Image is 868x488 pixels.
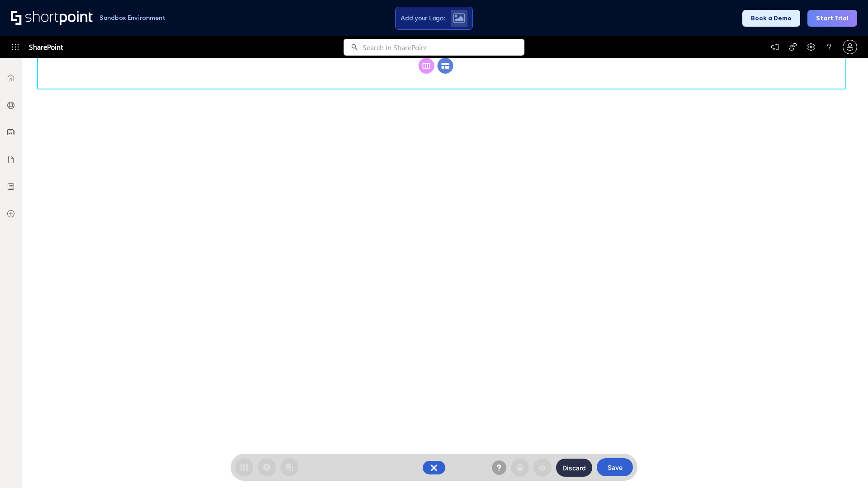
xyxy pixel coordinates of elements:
span: Add your Logo: [401,14,445,22]
img: Upload logo [453,13,465,23]
button: Start Trial [807,10,857,27]
button: Book a Demo [742,10,800,27]
button: Discard [556,459,592,477]
input: Search in SharePoint [363,39,524,56]
h1: Sandbox Environment [99,15,165,20]
button: Save [597,458,633,476]
span: SharePoint [29,36,63,58]
iframe: Chat Widget [823,445,868,488]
